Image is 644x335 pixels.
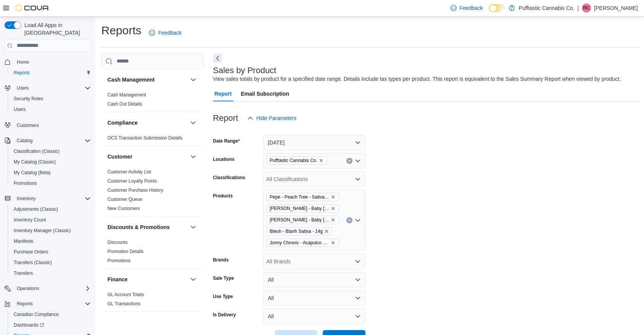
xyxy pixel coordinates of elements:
[21,21,91,37] span: Load All Apps in [GEOGRAPHIC_DATA]
[266,156,327,165] span: Pufftastic Cannabis Co.
[15,4,50,12] img: Cova
[11,258,91,267] span: Transfers (Classic)
[8,93,94,104] button: Security Roles
[14,194,91,203] span: Inventory
[107,292,144,298] span: GL Account Totals
[14,270,33,276] span: Transfers
[331,195,335,199] button: Remove Pepe - Peach Tree - Sativa - 28g from selection in this group
[107,258,131,263] a: Promotions
[8,204,94,215] button: Adjustments (Classic)
[14,284,91,293] span: Operations
[107,276,187,283] button: Finance
[14,206,58,212] span: Adjustments (Classic)
[11,68,91,77] span: Reports
[11,237,91,246] span: Manifests
[331,206,335,211] button: Remove Jeeter - Baby Jeeter Infused Strawberry Sour Diesel Pre-Roll - Sativa - 5x0.5g from select...
[107,223,170,231] h3: Discounts & Promotions
[8,157,94,167] button: My Catalog (Classic)
[8,309,94,320] button: Canadian Compliance
[11,247,91,256] span: Purchase Orders
[14,148,60,154] span: Classification (Classic)
[107,119,138,127] h3: Compliance
[11,168,91,177] span: My Catalog (Beta)
[213,66,276,75] h3: Sales by Product
[11,105,29,114] a: Users
[270,157,317,164] span: Pufftastic Cannabis Co.
[8,225,94,236] button: Inventory Manager (Classic)
[2,56,94,67] button: Home
[14,136,91,145] span: Catalog
[519,3,574,13] p: Pufftastic Cannabis Co.
[355,158,361,164] button: Open list of options
[11,205,61,214] a: Adjustments (Classic)
[266,204,339,213] span: Jeeter - Baby Jeeter Infused Strawberry Sour Diesel Pre-Roll - Sativa - 5x0.5g
[213,293,233,300] label: Use Type
[11,237,36,246] a: Manifests
[266,227,332,236] span: Bleuh - Blanh Sativa - 14g
[146,25,184,40] a: Feedback
[101,23,141,38] h1: Reports
[11,147,63,156] a: Classification (Classic)
[107,319,187,326] button: Inventory
[213,175,245,181] label: Classifications
[213,138,240,144] label: Date Range
[107,258,131,264] span: Promotions
[331,240,335,245] button: Remove Jonny Chronic - Acapulco Gold Pre-Roll - 3x0.5g from selection in this group
[14,249,48,255] span: Purchase Orders
[583,3,590,13] span: RC
[319,158,324,163] button: Remove Pufftastic Cannabis Co. from selection in this group
[17,196,35,202] span: Inventory
[8,178,94,189] button: Promotions
[14,217,46,223] span: Inventory Count
[14,58,32,67] a: Home
[266,216,339,224] span: Jeeter - Baby Jeeter Infused Multi-Pack Pre-Roll - Hybrid - 5x0.5g
[11,179,40,188] a: Promotions
[107,92,146,98] a: Cash Management
[213,312,236,318] label: Is Delivery
[17,138,32,144] span: Catalog
[189,75,198,84] button: Cash Management
[14,159,56,165] span: My Catalog (Classic)
[158,29,181,37] span: Feedback
[14,260,52,266] span: Transfers (Classic)
[189,275,198,284] button: Finance
[213,156,235,162] label: Locations
[107,292,144,297] a: GL Account Totals
[107,135,183,141] a: OCS Transaction Submission Details
[101,290,204,311] div: Finance
[270,216,329,224] span: [PERSON_NAME] - Baby [PERSON_NAME] Infused Multi-Pack Pre-Roll - Hybrid - 5x0.5g
[14,83,32,93] button: Users
[355,217,361,223] button: Open list of options
[11,147,91,156] span: Classification (Classic)
[460,4,483,12] span: Feedback
[107,101,142,107] span: Cash Out Details
[270,239,329,247] span: Jonny Chronic - Acapulco Gold Pre-Roll - 3x0.5g
[14,121,42,130] a: Customers
[14,57,91,67] span: Home
[189,118,198,127] button: Compliance
[2,83,94,93] button: Users
[11,310,91,319] span: Canadian Compliance
[14,299,36,308] button: Reports
[11,226,91,235] span: Inventory Manager (Classic)
[270,205,329,212] span: [PERSON_NAME] - Baby [PERSON_NAME] Infused Strawberry Sour Diesel Pre-Roll - Sativa - 5x0.5g
[107,239,128,245] span: Discounts
[8,247,94,257] button: Purchase Orders
[8,320,94,330] a: Dashboards
[17,85,29,91] span: Users
[244,111,300,126] button: Hide Parameters
[107,153,132,160] h3: Customer
[8,167,94,178] button: My Catalog (Beta)
[2,193,94,204] button: Inventory
[8,215,94,225] button: Inventory Count
[14,311,59,317] span: Canadian Compliance
[107,223,187,231] button: Discounts & Promotions
[8,67,94,78] button: Reports
[11,226,74,235] a: Inventory Manager (Classic)
[107,119,187,127] button: Compliance
[241,86,289,101] span: Email Subscription
[11,105,91,114] span: Users
[11,205,91,214] span: Adjustments (Classic)
[11,68,33,77] a: Reports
